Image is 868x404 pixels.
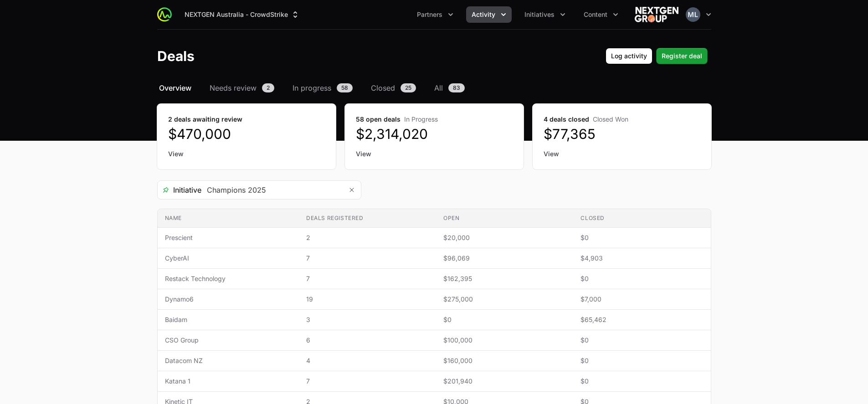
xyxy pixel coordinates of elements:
[168,149,325,159] a: View
[306,274,429,283] span: 7
[306,336,429,345] span: 6
[417,10,442,19] span: Partners
[443,356,566,365] span: $160,000
[411,6,459,23] div: Partners menu
[157,48,195,64] h1: Deals
[573,209,710,228] th: Closed
[662,51,702,61] span: Register deal
[436,209,573,228] th: Open
[179,6,305,23] div: Supplier switch menu
[306,295,429,304] span: 19
[306,254,429,263] span: 7
[432,82,467,93] a: All83
[544,149,700,159] a: View
[343,181,361,199] button: Remove
[356,149,513,159] a: View
[371,82,395,93] span: Closed
[404,115,438,123] span: In Progress
[337,83,353,92] span: 58
[291,82,354,93] a: In progress58
[580,356,703,365] span: $0
[293,82,331,93] span: In progress
[401,83,416,92] span: 25
[580,233,703,242] span: $0
[472,10,495,19] span: Activity
[635,5,678,24] img: NEXTGEN Australia
[356,115,513,124] dt: 58 open deals
[411,6,459,23] button: Partners
[578,6,624,23] div: Content menu
[606,48,708,64] div: Primary actions
[165,295,292,304] span: Dynamo6
[448,83,465,92] span: 83
[519,6,571,23] div: Initiatives menu
[306,356,429,365] span: 4
[580,336,703,345] span: $0
[159,82,191,93] span: Overview
[524,10,555,19] span: Initiatives
[369,82,418,93] a: Closed25
[172,6,624,23] div: Main navigation
[434,82,443,93] span: All
[158,184,201,195] span: Initiative
[466,6,512,23] button: Activity
[158,209,299,228] th: Name
[165,315,292,324] span: Baidam
[443,295,566,304] span: $275,000
[168,126,325,142] dd: $470,000
[306,233,429,242] span: 2
[578,6,624,23] button: Content
[443,377,566,386] span: $201,940
[593,115,628,123] span: Closed Won
[611,51,647,61] span: Log activity
[157,82,711,93] nav: Deals navigation
[443,315,566,324] span: $0
[606,48,652,64] button: Log activity
[262,83,274,92] span: 2
[686,7,700,22] img: Mustafa Larki
[306,377,429,386] span: 7
[544,115,700,124] dt: 4 deals closed
[580,254,703,263] span: $4,903
[580,377,703,386] span: $0
[466,6,512,23] div: Activity menu
[165,356,292,365] span: Datacom NZ
[580,274,703,283] span: $0
[168,115,325,124] dt: 2 deals awaiting review
[157,7,172,22] img: ActivitySource
[306,315,429,324] span: 3
[356,126,513,142] dd: $2,314,020
[157,82,193,93] a: Overview
[165,336,292,345] span: CSO Group
[580,295,703,304] span: $7,000
[656,48,708,64] button: Register deal
[443,336,566,345] span: $100,000
[208,82,276,93] a: Needs review2
[443,274,566,283] span: $162,395
[299,209,436,228] th: Deals registered
[201,181,343,199] input: Search initiatives
[165,254,292,263] span: CyberAI
[580,315,703,324] span: $65,462
[443,254,566,263] span: $96,069
[165,377,292,386] span: Katana 1
[443,233,566,242] span: $20,000
[584,10,607,19] span: Content
[165,274,292,283] span: Restack Technology
[165,233,292,242] span: Prescient
[210,82,257,93] span: Needs review
[179,6,305,23] button: NEXTGEN Australia - CrowdStrike
[519,6,571,23] button: Initiatives
[544,126,700,142] dd: $77,365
